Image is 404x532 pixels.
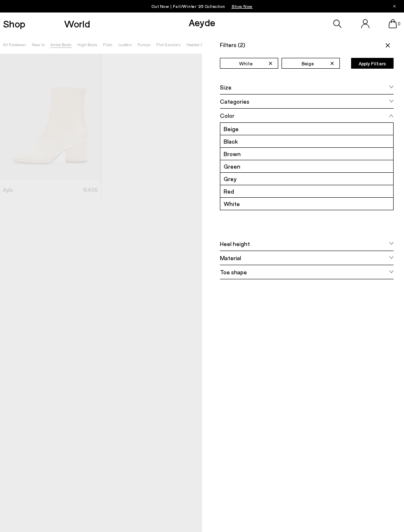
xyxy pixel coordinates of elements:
[220,123,393,135] label: Beige
[220,239,250,248] span: Heel height
[220,185,393,197] label: Red
[389,19,397,28] a: 0
[220,148,393,160] label: Brown
[397,22,401,26] span: 0
[302,60,314,67] span: Beige
[220,254,241,262] span: Material
[239,60,252,67] span: White
[220,135,393,147] label: Black
[220,268,247,276] span: Toe shape
[330,59,334,68] span: ✕
[3,19,25,29] a: Shop
[220,83,232,92] span: Size
[232,4,253,9] span: Navigate to /collections/new-in
[220,97,249,106] span: Categories
[220,198,393,210] label: White
[220,173,393,185] label: Grey
[268,59,273,68] span: ✕
[64,19,90,29] a: World
[220,160,393,172] label: Green
[220,111,234,120] span: Color
[189,16,215,28] a: Aeyde
[238,41,245,48] span: (2)
[220,41,245,48] span: Filters
[351,58,394,69] button: Apply Filters
[152,2,253,10] p: Out Now | Fall/Winter ‘25 Collection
